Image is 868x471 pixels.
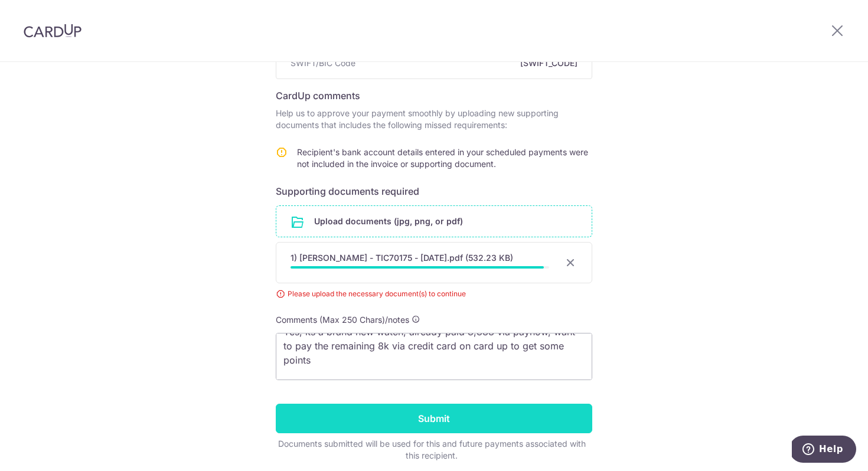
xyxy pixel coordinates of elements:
[276,288,592,300] div: Please upload the necessary document(s) to continue
[276,315,409,325] span: Comments (Max 250 Chars)/notes
[276,107,592,131] p: Help us to approve your payment smoothly by uploading new supporting documents that includes the ...
[297,147,588,169] span: Recipient's bank account details entered in your scheduled payments were not included in the invo...
[360,57,577,69] span: [SWIFT_CODE]
[291,252,549,264] div: 1) [PERSON_NAME] - TIC70175 - [DATE].pdf (532.23 KB)
[276,438,588,462] div: Documents submitted will be used for this and future payments associated with this recipient.
[291,57,355,69] span: SWIFT/BIC Code
[24,24,81,38] img: CardUp
[276,89,592,103] h6: CardUp comments
[792,436,856,465] iframe: Opens a widget where you can find more information
[276,205,592,237] div: Upload documents (jpg, png, or pdf)
[276,184,592,198] h6: Supporting documents required
[276,404,592,433] input: Submit
[291,266,544,269] div: 98%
